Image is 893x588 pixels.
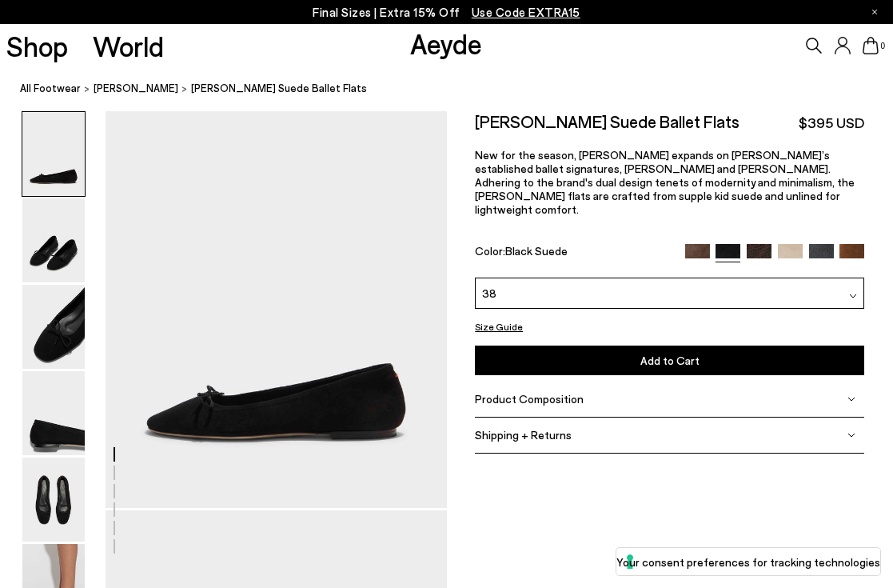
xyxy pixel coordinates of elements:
[847,431,855,439] img: svg%3E
[475,147,855,215] span: New for the season, [PERSON_NAME] expands on [PERSON_NAME]’s established ballet signatures, [PERS...
[313,2,580,22] p: Final Sizes | Extra 15% Off
[475,428,572,442] span: Shipping + Returns
[616,554,880,570] label: Your consent preferences for tracking technologies
[94,82,178,94] span: [PERSON_NAME]
[475,346,864,375] button: Add to Cart
[505,244,568,258] span: Black Suede
[475,392,584,406] span: Product Composition
[22,198,85,282] img: Delfina Suede Ballet Flats - Image 2
[22,371,85,455] img: Delfina Suede Ballet Flats - Image 4
[22,285,85,369] img: Delfina Suede Ballet Flats - Image 3
[849,292,857,300] img: svg%3E
[879,42,887,50] span: 0
[475,244,672,262] div: Color:
[410,26,482,60] a: Aeyde
[94,80,178,97] a: [PERSON_NAME]
[863,37,879,54] a: 0
[22,112,85,196] img: Delfina Suede Ballet Flats - Image 1
[20,67,893,111] nav: breadcrumb
[191,80,367,97] span: [PERSON_NAME] Suede Ballet Flats
[799,113,864,133] span: $395 USD
[640,354,700,367] span: Add to Cart
[20,80,81,97] a: All Footwear
[93,32,164,60] a: World
[482,284,496,301] span: 38
[472,5,580,19] span: Navigate to /collections/ss25-final-sizes
[22,458,85,542] img: Delfina Suede Ballet Flats - Image 5
[616,548,880,575] button: Your consent preferences for tracking technologies
[847,395,855,403] img: svg%3E
[475,317,523,337] button: Size Guide
[475,111,740,131] h2: [PERSON_NAME] Suede Ballet Flats
[6,32,68,60] a: Shop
